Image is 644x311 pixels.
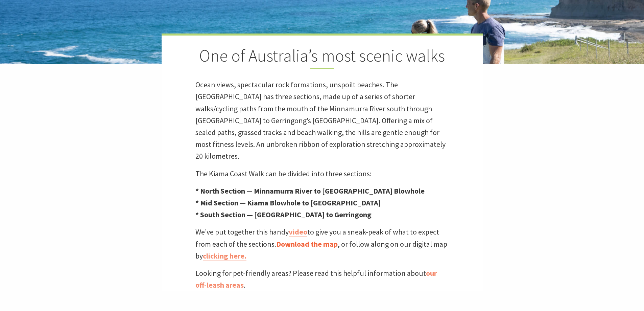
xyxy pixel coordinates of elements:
p: We’ve put together this handy to give you a sneak-peak of what to expect from each of the section... [195,226,449,262]
h2: One of Australia’s most scenic walks [195,46,449,69]
a: our off-leash areas [195,268,437,290]
strong: * South Section — [GEOGRAPHIC_DATA] to Gerringong [195,210,372,219]
strong: * Mid Section — Kiama Blowhole to [GEOGRAPHIC_DATA] [195,198,381,207]
p: Ocean views, spectacular rock formations, unspoilt beaches. The [GEOGRAPHIC_DATA] has three secti... [195,79,449,162]
strong: * North Section — Minnamurra River to [GEOGRAPHIC_DATA] Blowhole [195,186,425,196]
p: The Kiama Coast Walk can be divided into three sections: [195,168,449,180]
p: Looking for pet-friendly areas? Please read this helpful information about . [195,267,449,291]
a: video [289,227,307,237]
a: Download the map [276,239,338,249]
a: clicking here. [203,251,246,261]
